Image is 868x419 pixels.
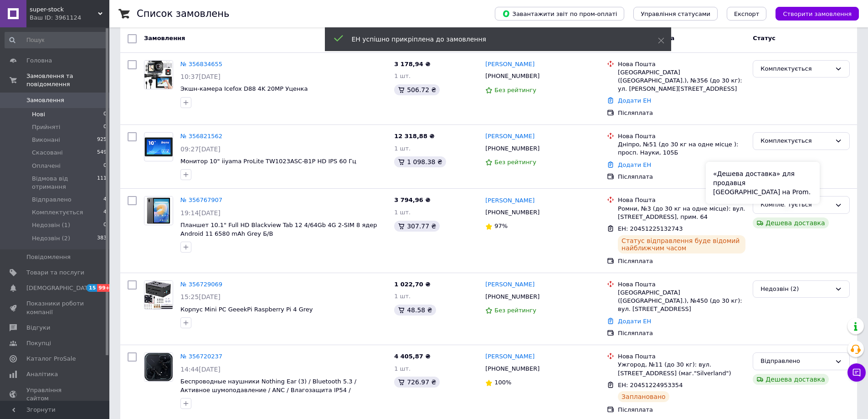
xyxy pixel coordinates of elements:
[495,7,624,21] button: Завантажити звіт по пром-оплаті
[32,162,61,170] span: Оплачені
[494,307,536,314] span: Без рейтингу
[633,7,718,21] button: Управління статусами
[394,61,430,67] span: 3 178,94 ₴
[26,96,64,104] span: Замовлення
[180,293,221,300] span: 15:25[DATE]
[26,284,94,292] span: [DEMOGRAPHIC_DATA]
[97,175,107,191] span: 111
[144,196,173,225] a: Фото товару
[776,7,859,21] button: Створити замовлення
[618,132,745,140] div: Нова Пошта
[618,329,745,337] div: Післяплата
[26,339,51,347] span: Покупці
[180,133,222,140] a: № 356821562
[483,70,541,82] div: [PHONE_NUMBER]
[760,285,831,294] div: Недозвін (2)
[144,35,185,41] span: Замовлення
[618,196,745,204] div: Нова Пошта
[494,222,508,229] span: 97%
[483,207,541,218] div: [PHONE_NUMBER]
[144,280,173,310] a: Фото товару
[180,158,356,165] span: Монитор 10" iiyama ProLite TW1023ASC-B1P HD IPS 60 Гц
[485,280,534,289] a: [PERSON_NAME]
[618,361,745,377] div: Ужгород, №11 (до 30 кг): вул. [STREET_ADDRESS] (маг."Silverland")
[502,10,617,18] span: Завантажити звіт по пром-оплаті
[394,84,440,95] div: 506.72 ₴
[485,60,534,69] a: [PERSON_NAME]
[144,197,173,225] img: Фото товару
[753,374,828,385] div: Дешева доставка
[394,221,440,232] div: 307.77 ₴
[618,225,683,232] span: ЕН: 20451225132743
[180,366,221,373] span: 14:44[DATE]
[97,284,112,292] span: 99+
[760,64,831,74] div: Комплектується
[103,123,107,131] span: 0
[394,281,430,288] span: 1 022,70 ₴
[485,132,534,141] a: [PERSON_NAME]
[618,406,745,414] div: Післяплата
[760,200,831,210] div: Комплектується
[618,257,745,265] div: Післяплата
[394,156,446,167] div: 1 098.38 ₴
[32,123,60,131] span: Прийняті
[847,363,866,382] button: Чат з покупцем
[144,352,173,382] a: Фото товару
[394,305,436,316] div: 48.58 ₴
[180,222,377,237] a: Планшет 10.1" Full HD Blackview Tab 12 4/64Gb 4G 2-SIM 8 ядер Android 11 6580 mAh Grey Б/В
[180,378,356,393] span: Беспроводные наушники Nothing Ear (3) / Bluetooth 5.3 / Активное шумоподавление / ANC / Влагозащи...
[783,10,852,17] span: Створити замовлення
[483,143,541,155] div: [PHONE_NUMBER]
[26,253,71,261] span: Повідомлення
[394,377,440,388] div: 726.97 ₴
[618,161,651,168] a: Додати ЕН
[727,7,767,21] button: Експорт
[26,370,58,378] span: Аналітика
[352,35,635,44] div: ЕН успішно прикріплена до замовлення
[494,159,536,166] span: Без рейтингу
[180,197,222,203] a: № 356767907
[706,162,820,204] div: «Дешева доставка» для продавця [GEOGRAPHIC_DATA] на Prom.
[394,353,430,360] span: 4 405,87 ₴
[753,217,828,228] div: Дешева доставка
[180,281,222,288] a: № 356729069
[618,352,745,361] div: Нова Пошта
[32,208,83,217] span: Комплектується
[618,235,745,253] div: Статус відправлення буде відомий найближчим часом
[734,10,760,17] span: Експорт
[618,391,669,402] div: Заплановано
[618,68,745,93] div: [GEOGRAPHIC_DATA] ([GEOGRAPHIC_DATA].), №356 (до 30 кг): ул. [PERSON_NAME][STREET_ADDRESS]
[180,73,221,80] span: 10:37[DATE]
[618,109,745,117] div: Післяплата
[30,14,109,22] div: Ваш ID: 3961124
[494,379,511,386] span: 100%
[26,386,84,403] span: Управління сайтом
[485,352,534,361] a: [PERSON_NAME]
[144,353,173,381] img: Фото товару
[103,162,107,170] span: 0
[394,209,411,216] span: 1 шт.
[494,87,536,93] span: Без рейтингу
[618,205,745,221] div: Ромни, №3 (до 30 кг на одне місце): вул. [STREET_ADDRESS], прим. 64
[97,149,107,157] span: 549
[180,306,313,313] a: Корпус Mini PC GeeekPi Raspberry Pi 4 Grey
[97,234,107,243] span: 383
[103,196,107,204] span: 4
[144,137,173,156] img: Фото товару
[618,318,651,325] a: Додати ЕН
[32,175,97,191] span: Відмова від отримання
[618,173,745,181] div: Післяплата
[32,110,45,119] span: Нові
[618,289,745,314] div: [GEOGRAPHIC_DATA] ([GEOGRAPHIC_DATA].), №450 (до 30 кг): вул. [STREET_ADDRESS]
[144,61,173,89] img: Фото товару
[394,365,411,372] span: 1 шт.
[5,32,108,48] input: Пошук
[394,145,411,152] span: 1 шт.
[753,35,776,41] span: Статус
[180,145,221,153] span: 09:27[DATE]
[618,140,745,157] div: Дніпро, №51 (до 30 кг на одне місце ): просп. Науки, 105Б
[766,10,859,17] a: Створити замовлення
[144,60,173,89] a: Фото товару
